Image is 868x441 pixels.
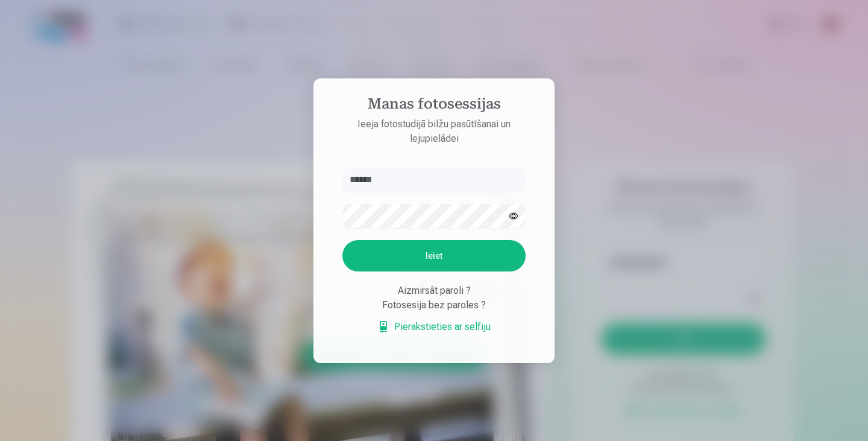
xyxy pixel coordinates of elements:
div: Aizmirsāt paroli ? [342,284,526,298]
p: Ieeja fotostudijā bilžu pasūtīšanai un lejupielādei [330,117,538,146]
a: Pierakstieties ar selfiju [377,320,491,334]
h4: Manas fotosessijas [330,95,538,117]
button: Ieiet [342,240,526,271]
div: Fotosesija bez paroles ? [342,298,526,313]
